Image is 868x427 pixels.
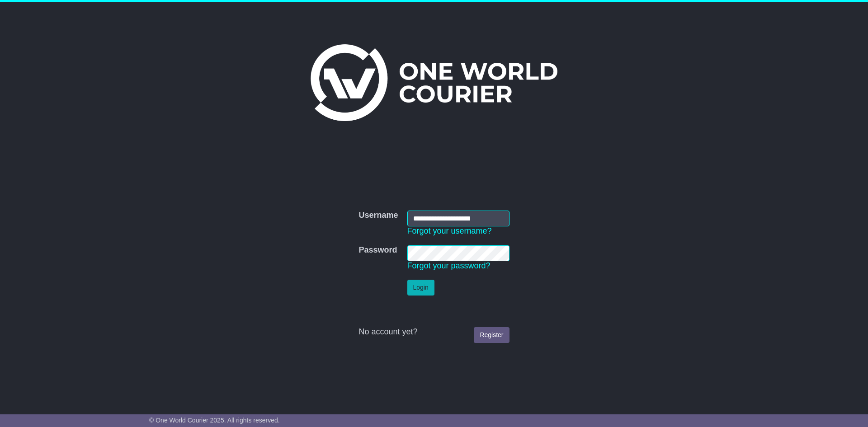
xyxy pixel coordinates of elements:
label: Password [359,245,397,255]
span: © One World Courier 2025. All rights reserved. [149,417,280,424]
label: Username [359,211,398,221]
div: No account yet? [359,327,509,337]
button: Login [407,280,434,296]
a: Register [474,327,509,343]
a: Forgot your password? [407,261,491,270]
a: Forgot your username? [407,226,492,235]
img: One World [311,44,557,121]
